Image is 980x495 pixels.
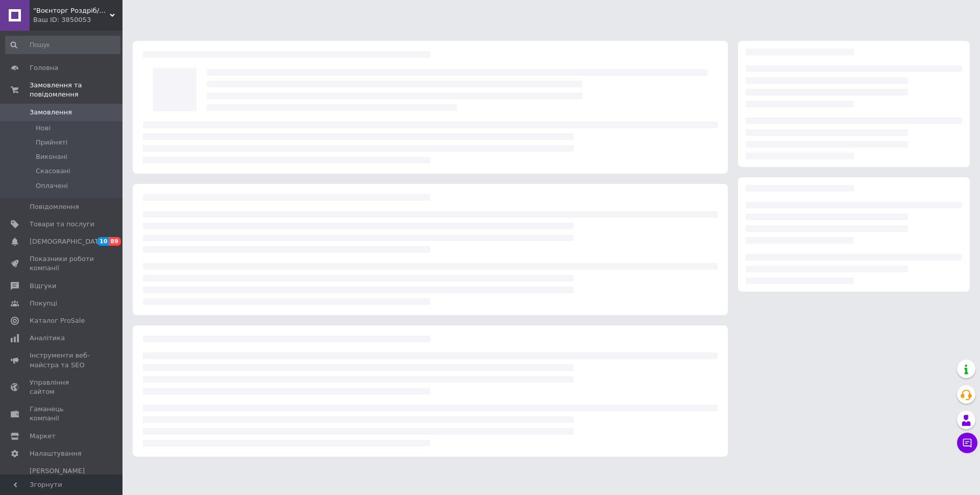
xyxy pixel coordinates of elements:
[30,378,94,396] span: Управління сайтом
[33,15,122,25] div: Ваш ID: 3850053
[33,6,110,15] span: "Воєнторг Роздріб/Опт": На варті вашої безпеки!
[30,108,72,117] span: Замовлення
[30,316,85,325] span: Каталог ProSale
[36,152,67,161] span: Виконані
[957,433,977,453] button: Чат з покупцем
[30,254,94,273] span: Показники роботи компанії
[30,281,56,291] span: Відгуки
[30,220,94,229] span: Товари та послуги
[36,124,51,133] span: Нові
[97,237,109,246] span: 10
[30,466,94,494] span: [PERSON_NAME] та рахунки
[30,351,94,369] span: Інструменти веб-майстра та SEO
[36,138,67,147] span: Прийняті
[109,237,120,246] span: 89
[30,299,57,308] span: Покупці
[5,36,120,54] input: Пошук
[30,237,105,246] span: [DEMOGRAPHIC_DATA]
[30,449,82,458] span: Налаштування
[30,405,94,423] span: Гаманець компанії
[30,334,65,343] span: Аналітика
[30,63,58,73] span: Головна
[30,432,56,441] span: Маркет
[36,167,70,176] span: Скасовані
[30,202,79,211] span: Повідомлення
[36,181,68,191] span: Оплачені
[30,81,122,99] span: Замовлення та повідомлення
